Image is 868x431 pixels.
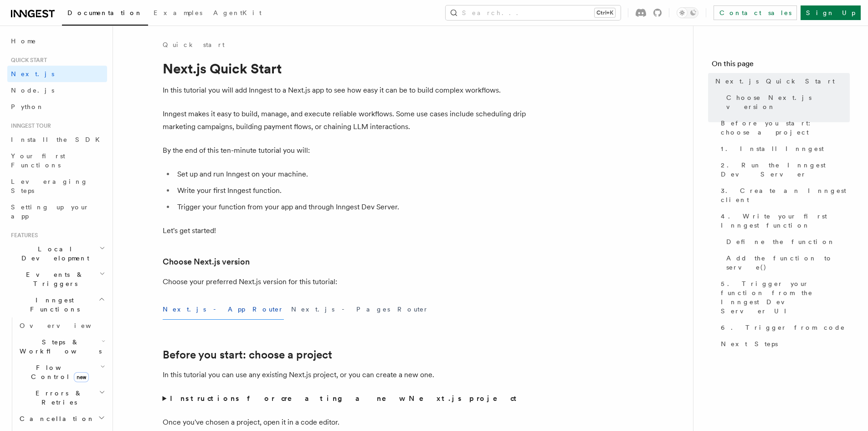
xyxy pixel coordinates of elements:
span: AgentKit [213,9,262,16]
span: Define the function [726,237,835,246]
li: Set up and run Inngest on your machine. [175,168,527,181]
button: Errors & Retries [16,385,107,410]
a: Next.js Quick Start [712,73,850,89]
a: Python [7,99,107,115]
span: 4. Write your first Inngest function [721,212,850,230]
span: Next.js [11,70,54,78]
span: Cancellation [16,414,95,423]
a: Choose Next.js version [723,89,850,115]
a: 4. Write your first Inngest function [717,208,850,234]
button: Toggle dark mode [677,7,699,18]
a: Sign Up [801,5,861,20]
span: Inngest Functions [7,296,98,314]
span: Quick start [7,57,47,64]
a: Choose Next.js version [163,255,250,268]
a: Documentation [62,3,148,26]
p: In this tutorial you can use any existing Next.js project, or you can create a new one. [163,369,527,381]
span: Before you start: choose a project [721,119,850,137]
span: Your first Functions [11,152,65,169]
span: Steps & Workflows [16,338,102,356]
a: 6. Trigger from code [717,319,850,336]
a: Before you start: choose a project [163,348,332,361]
button: Search...Ctrl+K [446,5,621,20]
span: Home [11,36,36,46]
a: Home [7,33,107,49]
button: Next.js - Pages Router [291,299,429,320]
p: Inngest makes it easy to build, manage, and execute reliable workflows. Some use cases include sc... [163,108,527,133]
span: Flow Control [16,363,100,381]
h4: On this page [712,58,850,73]
p: Once you've chosen a project, open it in a code editor. [163,416,527,429]
a: Define the function [723,234,850,250]
span: Choose Next.js version [726,93,850,111]
a: AgentKit [208,3,267,25]
a: Quick start [163,40,225,49]
span: Leveraging Steps [11,178,88,194]
span: new [74,372,89,382]
summary: Instructions for creating a new Next.js project [163,392,527,405]
button: Local Development [7,241,107,266]
span: Next.js Quick Start [715,77,835,86]
a: 3. Create an Inngest client [717,182,850,208]
span: 6. Trigger from code [721,323,845,332]
a: Examples [148,3,208,25]
p: By the end of this ten-minute tutorial you will: [163,144,527,157]
h1: Next.js Quick Start [163,60,527,77]
kbd: Ctrl+K [595,8,615,17]
span: 5. Trigger your function from the Inngest Dev Server UI [721,279,850,316]
a: Add the function to serve() [723,250,850,275]
span: Examples [154,9,202,16]
span: Inngest tour [7,122,51,130]
a: Next Steps [717,336,850,352]
button: Inngest Functions [7,292,107,317]
span: Features [7,232,38,239]
li: Write your first Inngest function. [175,184,527,197]
span: Overview [20,322,113,329]
a: 5. Trigger your function from the Inngest Dev Server UI [717,275,850,319]
span: Add the function to serve() [726,254,850,272]
button: Next.js - App Router [163,299,284,320]
a: Contact sales [714,5,797,20]
a: Next.js [7,66,107,82]
span: Documentation [67,9,143,16]
span: Install the SDK [11,136,105,143]
p: Choose your preferred Next.js version for this tutorial: [163,275,527,288]
button: Cancellation [16,410,107,427]
span: 2. Run the Inngest Dev Server [721,161,850,179]
button: Steps & Workflows [16,334,107,359]
span: Node.js [11,87,54,94]
button: Events & Triggers [7,266,107,292]
span: Local Development [7,244,99,263]
span: 3. Create an Inngest client [721,186,850,204]
a: Overview [16,317,107,334]
p: In this tutorial you will add Inngest to a Next.js app to see how easy it can be to build complex... [163,84,527,97]
span: Python [11,103,44,110]
strong: Instructions for creating a new Next.js project [170,394,520,403]
a: Node.js [7,82,107,99]
span: Errors & Retries [16,389,99,407]
span: Next Steps [721,339,778,348]
a: Install the SDK [7,131,107,148]
a: Before you start: choose a project [717,115,850,140]
a: Leveraging Steps [7,173,107,199]
a: 2. Run the Inngest Dev Server [717,157,850,182]
span: Events & Triggers [7,270,99,288]
button: Flow Controlnew [16,359,107,385]
span: Setting up your app [11,203,89,220]
li: Trigger your function from your app and through Inngest Dev Server. [175,201,527,213]
p: Let's get started! [163,224,527,237]
span: 1. Install Inngest [721,144,824,153]
a: 1. Install Inngest [717,140,850,157]
a: Setting up your app [7,199,107,224]
a: Your first Functions [7,148,107,173]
